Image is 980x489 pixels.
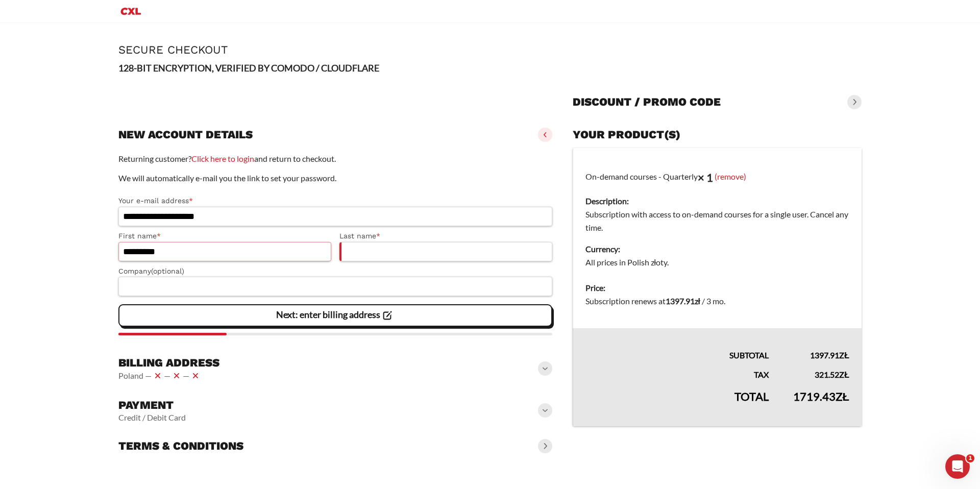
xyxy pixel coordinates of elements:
[815,370,849,379] bdi: 321.52
[573,362,780,381] th: Tax
[118,62,379,74] strong: 128-BIT ENCRYPTION, VERIFIED BY COMODO / CLOUDFLARE
[118,265,552,277] label: Company
[118,128,253,142] h3: New account details
[118,172,552,185] p: We will automatically e-mail you the link to set your password.
[966,454,974,462] span: 1
[585,281,849,295] dt: Price:
[573,381,780,426] th: Total
[839,350,849,360] span: zł
[793,389,849,403] bdi: 1719.43
[585,256,849,269] dd: All prices in Polish złoty.
[585,296,725,306] span: Subscription renews at .
[715,171,746,181] a: (remove)
[839,370,849,379] span: zł
[118,195,552,207] label: Your e-mail address
[118,439,243,453] h3: Terms & conditions
[118,304,552,327] vaadin-button: Next: enter billing address
[573,95,721,109] h3: Discount / promo code
[118,152,552,165] p: Returning customer? and return to checkout.
[573,328,780,362] th: Subtotal
[695,296,700,306] span: zł
[151,267,184,275] span: (optional)
[698,170,713,184] strong: × 1
[118,412,186,423] vaadin-horizontal-layout: Credit / Debit Card
[810,350,849,360] bdi: 1397.91
[585,242,849,256] dt: Currency:
[339,230,552,242] label: Last name
[702,296,724,306] span: / 3 mo
[191,154,254,163] a: Click here to login
[585,208,849,234] dd: Subscription with access to on-demand courses for a single user. Cancel any time.
[945,454,970,479] iframe: Intercom live chat
[118,356,219,370] h3: Billing address
[836,389,849,403] span: zł
[118,370,219,382] vaadin-horizontal-layout: Poland — — —
[573,148,862,276] td: On-demand courses - Quarterly
[118,230,331,242] label: First name
[118,43,862,56] h1: Secure Checkout
[666,296,700,306] bdi: 1397.91
[118,398,186,412] h3: Payment
[585,194,849,208] dt: Description:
